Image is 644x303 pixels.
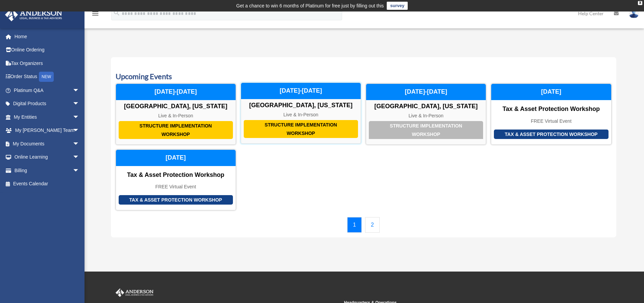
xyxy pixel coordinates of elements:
[5,97,90,111] a: Digital Productsarrow_drop_down
[5,84,90,97] a: Platinum Q&Aarrow_drop_down
[366,84,486,100] div: [DATE]-[DATE]
[91,12,99,18] a: menu
[365,217,380,233] a: 2
[241,83,361,99] div: [DATE]-[DATE]
[119,121,233,139] div: Structure Implementation Workshop
[5,56,90,70] a: Tax Organizers
[113,9,120,17] i: search
[5,43,90,57] a: Online Ordering
[5,150,90,164] a: Online Learningarrow_drop_down
[494,130,608,139] div: Tax & Asset Protection Workshop
[91,9,99,18] i: menu
[116,149,236,210] a: Tax & Asset Protection Workshop Tax & Asset Protection Workshop FREE Virtual Event [DATE]
[116,71,612,82] h3: Upcoming Events
[116,84,236,100] div: [DATE]-[DATE]
[73,137,86,151] span: arrow_drop_down
[116,150,236,166] div: [DATE]
[3,8,64,21] img: Anderson Advisors Platinum Portal
[5,164,90,177] a: Billingarrow_drop_down
[73,164,86,178] span: arrow_drop_down
[241,112,361,118] div: Live & In-Person
[5,110,90,124] a: My Entitiesarrow_drop_down
[387,2,408,10] a: survey
[73,124,86,138] span: arrow_drop_down
[5,177,86,191] a: Events Calendar
[116,171,236,179] div: Tax & Asset Protection Workshop
[116,84,236,145] a: Structure Implementation Workshop [GEOGRAPHIC_DATA], [US_STATE] Live & In-Person [DATE]-[DATE]
[5,30,90,43] a: Home
[366,113,486,119] div: Live & In-Person
[236,2,384,10] div: Get a chance to win 6 months of Platinum for free just by filling out this
[116,184,236,190] div: FREE Virtual Event
[491,106,611,113] div: Tax & Asset Protection Workshop
[347,217,362,233] a: 1
[5,137,90,150] a: My Documentsarrow_drop_down
[114,288,155,297] img: Anderson Advisors Platinum Portal
[116,113,236,119] div: Live & In-Person
[241,84,361,145] a: Structure Implementation Workshop [GEOGRAPHIC_DATA], [US_STATE] Live & In-Person [DATE]-[DATE]
[366,103,486,110] div: [GEOGRAPHIC_DATA], [US_STATE]
[73,97,86,111] span: arrow_drop_down
[5,124,90,137] a: My [PERSON_NAME] Teamarrow_drop_down
[369,121,483,139] div: Structure Implementation Workshop
[638,1,642,5] div: close
[73,110,86,124] span: arrow_drop_down
[73,150,86,164] span: arrow_drop_down
[491,84,611,145] a: Tax & Asset Protection Workshop Tax & Asset Protection Workshop FREE Virtual Event [DATE]
[73,84,86,97] span: arrow_drop_down
[39,72,54,82] div: NEW
[5,70,90,84] a: Order StatusNEW
[629,8,639,18] img: User Pic
[491,84,611,100] div: [DATE]
[244,120,358,138] div: Structure Implementation Workshop
[119,195,233,205] div: Tax & Asset Protection Workshop
[366,84,486,145] a: Structure Implementation Workshop [GEOGRAPHIC_DATA], [US_STATE] Live & In-Person [DATE]-[DATE]
[116,103,236,110] div: [GEOGRAPHIC_DATA], [US_STATE]
[491,118,611,124] div: FREE Virtual Event
[241,102,361,109] div: [GEOGRAPHIC_DATA], [US_STATE]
